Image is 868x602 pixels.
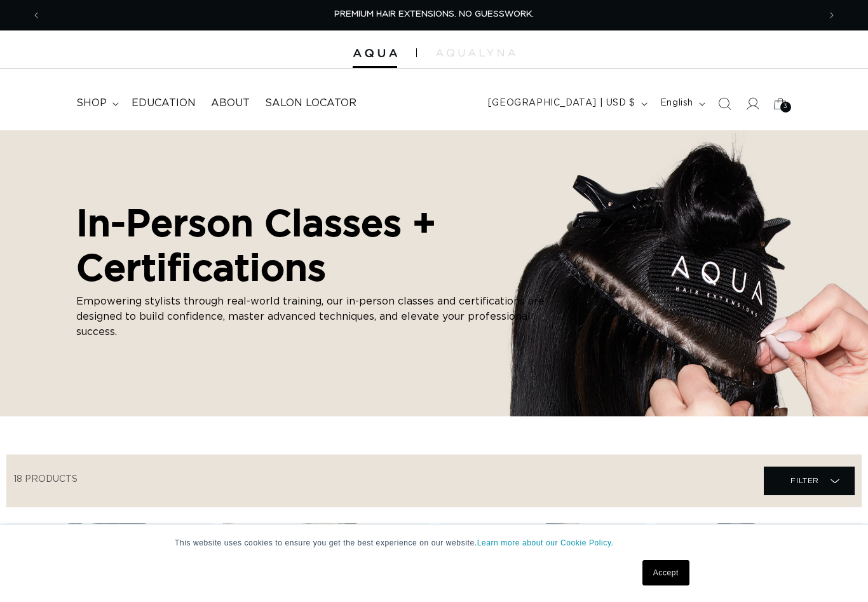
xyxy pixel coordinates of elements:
button: English [653,92,710,116]
span: PREMIUM HAIR EXTENSIONS. NO GUESSWORK. [334,10,534,18]
a: Education [124,89,203,118]
img: Aqua Hair Extensions [353,49,397,58]
span: English [660,97,693,110]
span: Education [132,97,196,110]
img: aqualyna.com [436,49,515,57]
summary: shop [69,89,124,118]
button: Next announcement [818,3,846,27]
button: [GEOGRAPHIC_DATA] | USD $ [480,92,653,116]
summary: Filter [764,467,855,495]
span: About [211,97,250,110]
span: 3 [783,102,788,113]
span: 18 products [13,475,78,484]
span: [GEOGRAPHIC_DATA] | USD $ [488,97,635,110]
button: Previous announcement [22,3,50,27]
a: Learn more about our Cookie Policy. [477,538,614,547]
span: Filter [790,469,819,493]
span: shop [76,97,107,110]
span: Salon Locator [265,97,356,110]
h2: In-Person Classes + Certifications [76,200,559,289]
p: This website uses cookies to ensure you get the best experience on our website. [175,537,693,549]
summary: Search [710,90,738,118]
a: Accept [642,560,689,585]
a: About [203,89,257,118]
a: Salon Locator [257,89,364,118]
p: Empowering stylists through real-world training, our in-person classes and certifications are des... [76,294,559,340]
